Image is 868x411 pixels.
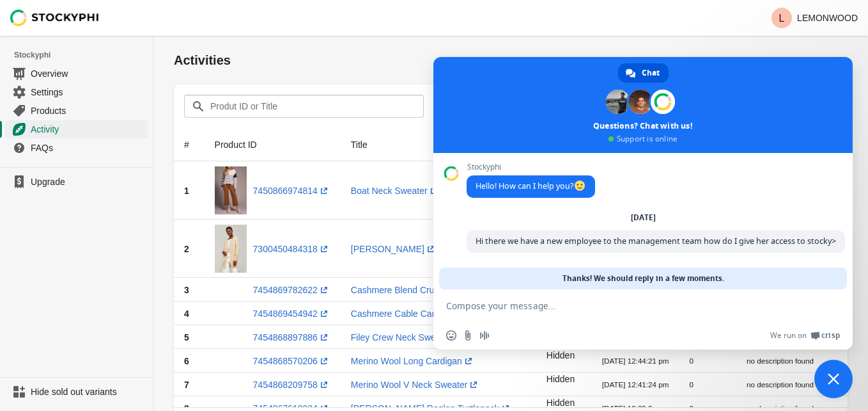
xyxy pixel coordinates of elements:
[31,141,145,154] span: FAQs
[31,67,145,80] span: Overview
[215,225,247,273] img: Alohacardigansoftcamelfront.jpg
[546,374,575,384] span: Hidden
[770,330,840,341] a: We run onCrisp
[602,357,669,365] small: [DATE] 12:44:21 pm
[253,309,330,319] a: 7454869454942(opens a new window)
[814,360,853,398] div: Close chat
[184,380,189,390] span: 7
[476,236,836,246] span: Hi there we have a new employee to the management team how do I give her access to stocky>
[31,175,145,188] span: Upgrade
[463,330,473,341] span: Send a file
[14,49,153,61] span: Stockyphi
[351,380,481,390] a: Merino Wool V Neck Sweater(opens a new window)
[31,123,145,136] span: Activity
[476,181,586,191] span: Hello! How can I help you?
[797,13,858,23] p: LEMONWOOD
[446,300,812,312] textarea: Compose your message...
[351,309,470,319] a: Cashmere Cable Cardigan(opens a new window)
[184,244,189,254] span: 2
[253,244,330,254] a: 7300450484318(opens a new window)
[446,330,456,341] span: Insert an emoji
[546,398,575,408] span: Hidden
[602,380,669,389] small: [DATE] 12:41:24 pm
[253,186,330,196] a: 7450866974814(opens a new window)
[546,350,575,360] span: Hidden
[184,309,189,319] span: 4
[253,285,330,295] a: 7454869782622(opens a new window)
[184,332,189,342] span: 5
[562,268,724,289] span: Thanks! We should reply in a few moments.
[351,285,534,295] a: Cashmere Blend Crumble Full Zip Sweater(opens a new window)
[205,128,341,161] th: Product ID
[642,63,660,83] span: Chat
[351,332,464,342] a: Filey Crew Neck Sweater(opens a new window)
[779,13,785,24] text: L
[5,173,148,191] a: Upgrade
[770,330,807,341] span: We run on
[747,380,814,389] small: no description found
[5,138,148,157] a: FAQs
[31,385,145,398] span: Hide sold out variants
[351,186,440,196] a: Boat Neck Sweater(opens a new window)
[31,104,145,117] span: Products
[174,51,848,69] h1: Activities
[184,285,189,295] span: 3
[184,186,189,196] span: 1
[689,380,693,389] small: 0
[31,86,145,99] span: Settings
[215,166,247,214] img: Boatnecksweatersandstone1.jpg
[174,128,205,161] th: #
[253,380,330,390] a: 7454868209758(opens a new window)
[467,163,595,172] span: Stockyphi
[351,244,437,254] a: [PERSON_NAME](opens a new window)
[618,63,669,83] div: Chat
[689,357,693,365] small: 0
[184,356,189,366] span: 6
[5,101,148,120] a: Products
[771,8,792,28] span: Avatar with initials L
[631,214,656,222] div: [DATE]
[341,128,546,161] th: Title
[5,83,148,101] a: Settings
[253,332,330,342] a: 7454868897886(opens a new window)
[766,5,863,31] button: Avatar with initials LLEMONWOOD
[10,10,100,26] img: Stockyphi
[479,330,490,341] span: Audio message
[351,356,475,366] a: Merino Wool Long Cardigan(opens a new window)
[747,357,814,365] small: no description found
[253,356,330,366] a: 7454868570206(opens a new window)
[5,383,148,401] a: Hide sold out variants
[5,120,148,138] a: Activity
[821,330,840,341] span: Crisp
[5,64,148,83] a: Overview
[210,95,401,118] input: Produt ID or Title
